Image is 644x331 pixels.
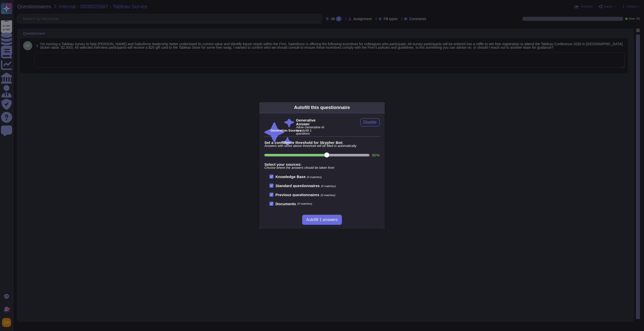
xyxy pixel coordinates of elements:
[294,104,350,111] div: Autofill this questionnaire
[360,118,380,126] button: Disable
[264,144,380,148] span: Answers with score above threshold will be filled in automatically
[320,194,335,197] span: (0 matches)
[307,176,322,179] span: (0 matches)
[275,184,320,188] b: Standard questionnaires
[264,141,380,144] b: Set a confidence threshold for Skypher Bot:
[275,193,319,197] b: Previous questionnaires
[306,218,338,222] span: Autofill 1 answers
[275,202,296,206] b: Documents
[297,202,312,205] span: (0 matches)
[270,129,303,132] b: Generation Sources :
[296,126,326,135] span: Allow Generative AI to autofill 1 questions
[275,175,306,179] b: Knowledge Base
[372,153,380,157] label: 80 %
[264,162,380,166] b: Select your sources:
[302,215,342,225] button: Autofill 1 answers
[296,118,326,126] b: Generative Answer
[264,166,380,170] span: Choose where the answers should be taken from
[321,185,336,188] span: (0 matches)
[363,120,377,124] span: Disable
